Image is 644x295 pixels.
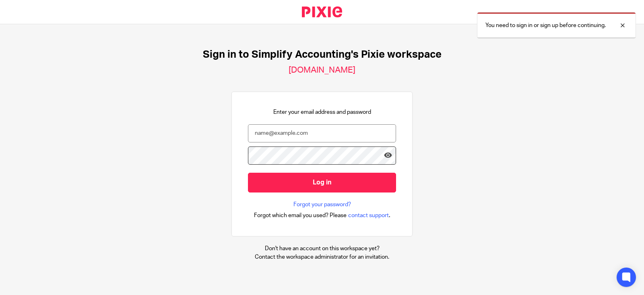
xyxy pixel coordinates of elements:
input: name@example.com [248,124,396,142]
h1: Sign in to Simplify Accounting's Pixie workspace [203,48,442,61]
span: Forgot which email you used? Please [254,211,347,220]
p: Contact the workspace administrator for an invitation. [255,253,389,261]
p: Enter your email address and password [273,108,371,116]
span: contact support [348,211,389,220]
h2: [DOMAIN_NAME] [289,65,355,75]
input: Log in [248,173,396,192]
a: Forgot your password? [293,201,351,209]
p: Don't have an account on this workspace yet? [255,245,389,253]
div: . [254,211,390,220]
p: You need to sign in or sign up before continuing. [485,21,606,29]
